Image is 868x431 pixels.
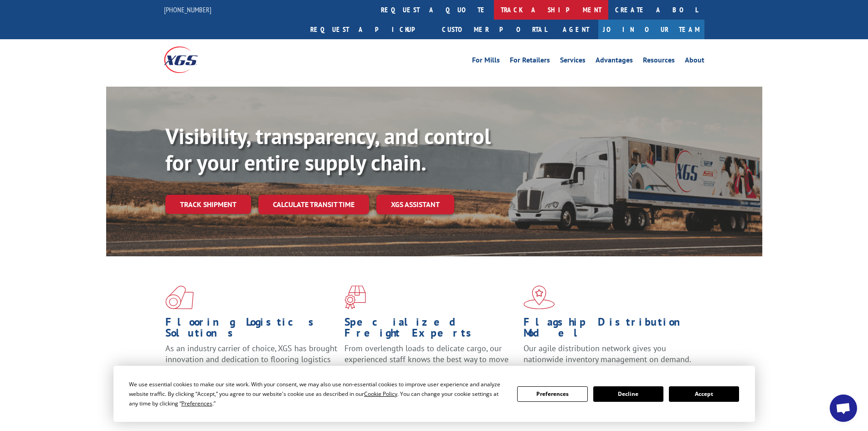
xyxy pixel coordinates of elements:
[344,317,517,343] h1: Specialized Freight Experts
[593,386,663,402] button: Decline
[560,57,586,67] a: Services
[364,390,397,398] span: Cookie Policy
[129,379,506,408] div: We use essential cookies to make our site work. With your consent, we may also use non-essential ...
[165,343,337,375] span: As an industry carrier of choice, XGS has brought innovation and dedication to flooring logistics...
[669,386,739,402] button: Accept
[165,122,491,177] b: Visibility, transparency, and control for your entire supply chain.
[165,195,251,214] a: Track shipment
[643,57,675,67] a: Resources
[435,20,554,39] a: Customer Portal
[554,20,598,39] a: Agent
[524,286,555,309] img: xgs-icon-flagship-distribution-model-red
[344,286,366,309] img: xgs-icon-focused-on-flooring-red
[303,20,435,39] a: Request a pickup
[830,395,857,422] div: Open chat
[113,366,755,422] div: Cookie Consent Prompt
[517,386,587,402] button: Preferences
[596,57,633,67] a: Advantages
[344,343,517,384] p: From overlength loads to delicate cargo, our experienced staff knows the best way to move your fr...
[258,195,369,214] a: Calculate transit time
[524,343,691,364] span: Our agile distribution network gives you nationwide inventory management on demand.
[165,286,194,309] img: xgs-icon-total-supply-chain-intelligence-red
[165,317,338,343] h1: Flooring Logistics Solutions
[510,57,550,67] a: For Retailers
[472,57,500,67] a: For Mills
[376,195,454,214] a: XGS ASSISTANT
[164,5,211,14] a: [PHONE_NUMBER]
[181,400,212,407] span: Preferences
[524,317,696,343] h1: Flagship Distribution Model
[685,57,704,67] a: About
[598,20,704,39] a: Join Our Team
